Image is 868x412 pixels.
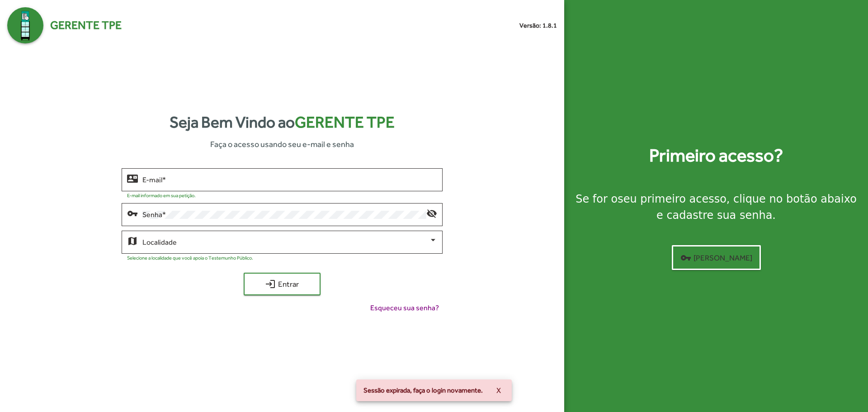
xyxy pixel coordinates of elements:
mat-icon: contact_mail [127,173,138,184]
mat-hint: E-mail informado em sua petição. [127,193,196,198]
button: X [489,382,508,398]
small: Versão: 1.8.1 [519,21,557,30]
span: Gerente TPE [295,113,395,131]
mat-icon: vpn_key [127,208,138,218]
span: Entrar [252,276,312,292]
span: Sessão expirada, faça o login novamente. [363,386,483,395]
strong: Seja Bem Vindo ao [170,110,395,134]
button: Entrar [244,273,321,295]
mat-icon: vpn_key [680,252,691,263]
span: Gerente TPE [50,17,122,34]
div: Se for o , clique no botão abaixo e cadastre sua senha. [575,191,857,223]
span: Faça o acesso usando seu e-mail e senha [210,138,354,150]
span: [PERSON_NAME] [680,250,752,266]
mat-hint: Selecione a localidade que você apoia o Testemunho Público. [127,255,253,260]
mat-icon: map [127,235,138,246]
span: X [496,382,501,398]
button: [PERSON_NAME] [672,245,761,270]
strong: Primeiro acesso? [649,142,783,169]
span: Esqueceu sua senha? [370,303,439,313]
strong: seu primeiro acesso [618,193,726,205]
mat-icon: login [265,279,276,289]
mat-icon: visibility_off [426,208,437,218]
img: Logo Gerente [7,7,43,43]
